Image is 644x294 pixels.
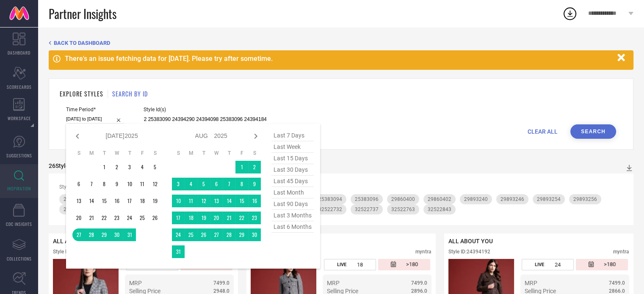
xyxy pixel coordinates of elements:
span: 7499.0 [411,280,427,286]
td: Fri Jul 25 2025 [136,212,149,224]
td: Tue Aug 26 2025 [197,228,210,241]
span: SCORECARDS [7,84,32,90]
span: 24394098 [64,196,87,202]
span: last 6 months [271,221,314,233]
span: 29893262 [64,206,87,212]
td: Wed Aug 13 2025 [210,195,223,207]
div: Style ID: 24394192 [448,249,490,255]
td: Mon Aug 11 2025 [185,195,197,207]
td: Tue Aug 12 2025 [197,195,210,207]
span: 7499.0 [609,280,625,286]
span: last 45 days [271,176,314,187]
td: Thu Aug 14 2025 [223,195,235,207]
span: LIVE [337,262,346,267]
span: MRP [525,280,537,286]
td: Sun Jul 13 2025 [72,195,85,207]
td: Thu Jul 31 2025 [123,228,136,241]
td: Fri Jul 04 2025 [136,161,149,173]
span: 7499.0 [213,280,229,286]
span: 29860402 [428,196,451,202]
td: Fri Aug 08 2025 [235,178,248,190]
div: Back TO Dashboard [49,40,633,46]
td: Sun Jul 20 2025 [72,212,85,224]
td: Thu Jul 10 2025 [123,178,136,190]
span: WORKSPACE [8,115,31,121]
td: Wed Jul 09 2025 [111,178,123,190]
div: There's an issue fetching data for [DATE]. Please try after sometime. [65,55,613,63]
td: Wed Jul 30 2025 [111,228,123,241]
td: Wed Aug 20 2025 [210,212,223,224]
td: Tue Aug 19 2025 [197,212,210,224]
div: 26 Styles [49,162,72,169]
span: BACK TO DASHBOARD [54,40,110,46]
span: CDC INSIGHTS [6,221,32,227]
span: COLLECTIONS [7,256,32,262]
td: Fri Jul 11 2025 [136,178,149,190]
span: 29893246 [500,196,524,202]
td: Sat Jul 26 2025 [149,212,161,224]
td: Sun Aug 24 2025 [172,228,185,241]
span: last month [271,187,314,198]
div: myntra [613,249,629,255]
span: DASHBOARD [8,49,30,56]
th: Tuesday [98,150,111,157]
td: Fri Aug 01 2025 [235,161,248,173]
div: Number of days the style has been live on the platform [522,259,574,270]
td: Wed Aug 27 2025 [210,228,223,241]
div: Number of days since the style was first listed on the platform [576,259,628,270]
div: Previous month [72,131,83,141]
div: Style ID: 24394098 [53,249,95,255]
input: Enter comma separated style ids e.g. 12345, 67890 [144,115,266,124]
td: Sat Jul 19 2025 [149,195,161,207]
th: Wednesday [111,150,123,157]
div: Number of days since the style was first listed on the platform [378,259,430,270]
th: Monday [185,150,197,157]
td: Sun Aug 31 2025 [172,245,185,258]
th: Thursday [123,150,136,157]
td: Sat Aug 09 2025 [248,178,261,190]
td: Fri Aug 15 2025 [235,195,248,207]
input: Select time period [66,115,124,124]
span: 32522737 [355,206,379,212]
td: Thu Aug 28 2025 [223,228,235,241]
div: myntra [415,249,431,255]
th: Friday [235,150,248,157]
span: 29860400 [391,196,415,202]
td: Sat Jul 12 2025 [149,178,161,190]
span: MRP [327,280,340,286]
td: Sat Aug 30 2025 [248,228,261,241]
td: Thu Aug 07 2025 [223,178,235,190]
td: Sat Aug 23 2025 [248,212,261,224]
span: 25383096 [355,196,379,202]
th: Monday [85,150,98,157]
span: INSPIRATION [7,185,31,192]
span: ALL ABOUT YOU [448,238,493,245]
span: 25383094 [318,196,342,202]
span: 24 [555,261,561,268]
th: Tuesday [197,150,210,157]
td: Mon Jul 14 2025 [85,195,98,207]
span: 2948.0 [213,288,229,294]
div: Next month [251,131,261,141]
div: Number of days the style has been live on the platform [324,259,376,270]
td: Sun Aug 10 2025 [172,195,185,207]
h1: SEARCH BY ID [112,89,148,98]
td: Thu Jul 17 2025 [123,195,136,207]
span: ALL ABOUT YOU [53,238,97,245]
td: Tue Jul 29 2025 [98,228,111,241]
span: LIVE [535,262,544,267]
td: Sun Jul 06 2025 [72,178,85,190]
td: Sat Aug 16 2025 [248,195,261,207]
span: 32522732 [318,206,342,212]
td: Wed Jul 16 2025 [111,195,123,207]
td: Mon Aug 04 2025 [185,178,197,190]
td: Sat Jul 05 2025 [149,161,161,173]
span: last 3 months [271,210,314,221]
td: Thu Aug 21 2025 [223,212,235,224]
span: 2896.0 [411,288,427,294]
span: Partner Insights [49,5,116,22]
td: Wed Aug 06 2025 [210,178,223,190]
span: 29893240 [464,196,488,202]
td: Mon Jul 21 2025 [85,212,98,224]
span: last week [271,141,314,153]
